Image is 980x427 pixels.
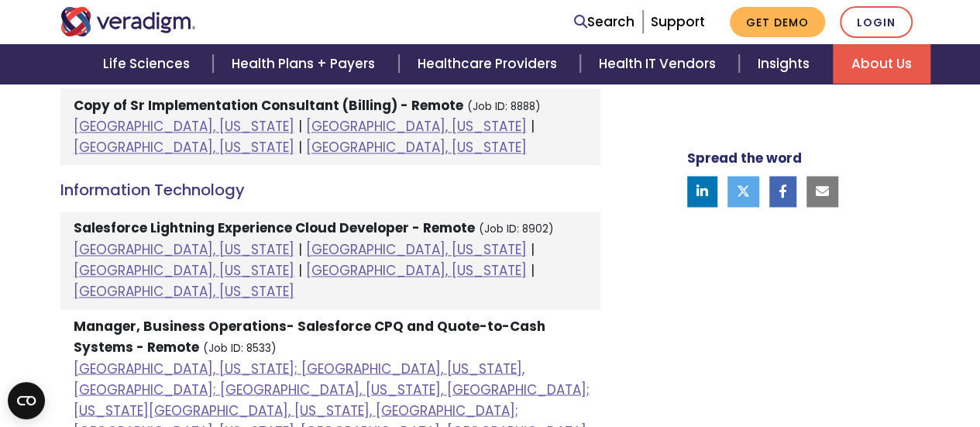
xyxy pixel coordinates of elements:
[531,240,535,259] span: |
[306,117,527,136] a: [GEOGRAPHIC_DATA], [US_STATE]
[213,44,398,84] a: Health Plans + Payers
[479,222,554,236] small: (Job ID: 8902)
[306,138,527,157] a: [GEOGRAPHIC_DATA], [US_STATE]
[203,340,277,355] small: (Job ID: 8533)
[74,261,294,280] a: [GEOGRAPHIC_DATA], [US_STATE]
[739,44,833,84] a: Insights
[467,99,541,114] small: (Job ID: 8888)
[574,12,634,33] a: Search
[306,240,527,259] a: [GEOGRAPHIC_DATA], [US_STATE]
[730,7,825,37] a: Get Demo
[651,12,705,31] a: Support
[74,240,294,259] a: [GEOGRAPHIC_DATA], [US_STATE]
[74,219,475,237] strong: Salesforce Lightning Experience Cloud Developer - Remote
[833,44,930,84] a: About Us
[531,117,535,136] span: |
[298,240,302,259] span: |
[84,44,213,84] a: Life Sciences
[74,316,545,356] strong: Manager, Business Operations- Salesforce CPQ and Quote-to-Cash Systems - Remote
[298,138,302,157] span: |
[580,44,739,84] a: Health IT Vendors
[74,138,294,157] a: [GEOGRAPHIC_DATA], [US_STATE]
[298,117,302,136] span: |
[298,261,302,280] span: |
[687,149,802,167] strong: Spread the word
[74,96,463,115] strong: Copy of Sr Implementation Consultant (Billing) - Remote
[8,382,45,419] button: Open CMP widget
[531,261,535,280] span: |
[306,261,527,280] a: [GEOGRAPHIC_DATA], [US_STATE]
[74,282,294,301] a: [GEOGRAPHIC_DATA], [US_STATE]
[399,44,580,84] a: Healthcare Providers
[74,117,294,136] a: [GEOGRAPHIC_DATA], [US_STATE]
[60,7,196,36] img: Veradigm logo
[840,6,913,38] a: Login
[60,181,600,199] h4: Information Technology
